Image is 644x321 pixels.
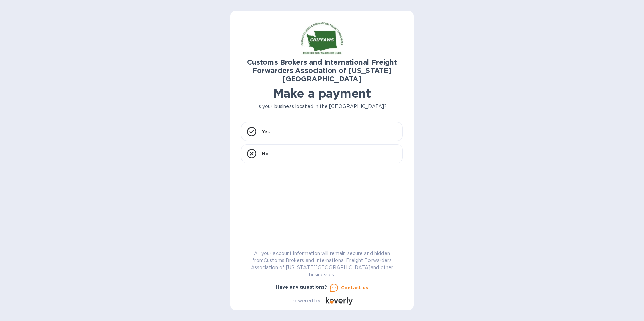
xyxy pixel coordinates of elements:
[262,128,270,135] p: Yes
[241,103,403,110] p: Is your business located in the [GEOGRAPHIC_DATA]?
[247,58,397,83] b: Customs Brokers and International Freight Forwarders Association of [US_STATE][GEOGRAPHIC_DATA]
[341,285,368,290] u: Contact us
[276,284,327,290] b: Have any questions?
[262,150,269,157] p: No
[241,86,403,100] h1: Make a payment
[241,250,403,278] p: All your account information will remain secure and hidden from Customs Brokers and International...
[291,297,320,305] p: Powered by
